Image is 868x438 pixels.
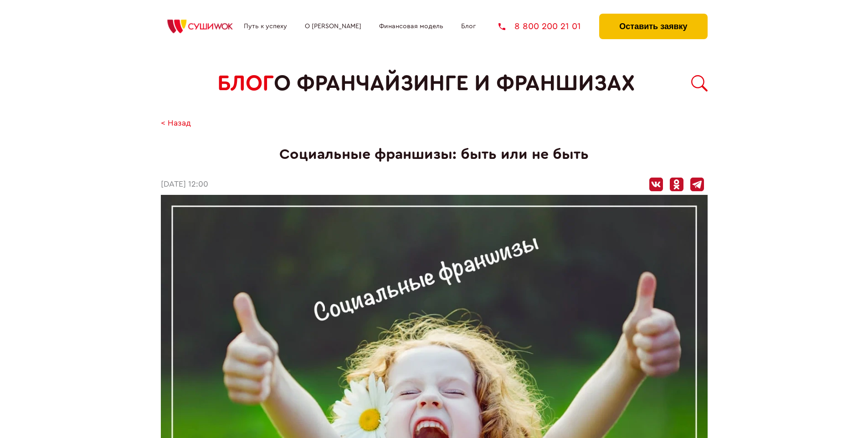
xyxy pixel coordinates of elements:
a: Блог [461,23,476,30]
span: 8 800 200 21 01 [514,22,581,31]
a: Финансовая модель [379,23,443,30]
a: О [PERSON_NAME] [305,23,361,30]
time: [DATE] 12:00 [161,180,208,189]
a: < Назад [161,119,191,128]
a: 8 800 200 21 01 [498,22,581,31]
a: Путь к успеху [244,23,287,30]
span: о франчайзинге и франшизах [274,71,635,96]
h1: Социальные франшизы: быть или не быть [161,146,708,163]
button: Оставить заявку [599,14,707,39]
span: БЛОГ [217,71,274,96]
